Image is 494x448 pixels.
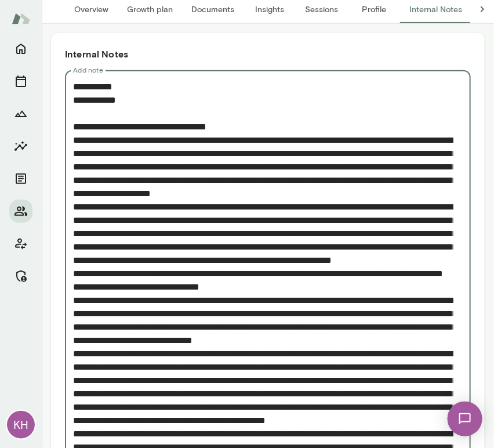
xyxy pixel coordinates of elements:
button: Members [9,200,32,223]
button: Client app [9,232,32,255]
button: Growth Plan [9,102,32,125]
button: Documents [9,167,32,190]
div: KH [7,411,35,439]
img: Mento [12,8,30,30]
label: Add note [73,65,103,75]
button: Sessions [9,70,32,93]
h6: Internal Notes [65,47,471,61]
button: Home [9,37,32,60]
button: Insights [9,135,32,158]
button: Manage [9,265,32,288]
